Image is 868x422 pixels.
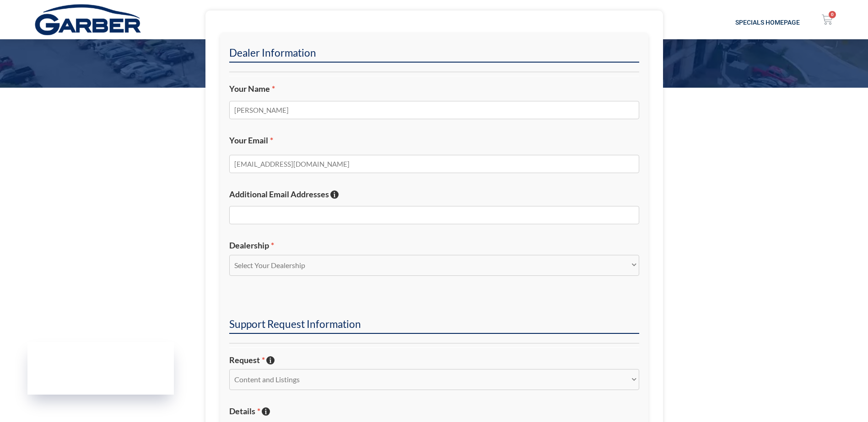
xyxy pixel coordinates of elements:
[27,342,174,395] iframe: Garber Digital Marketing Status
[229,46,639,63] h2: Dealer Information
[229,135,639,146] label: Your Email
[229,406,260,416] span: Details
[229,355,265,365] span: Request
[229,189,329,199] span: Additional Email Addresses
[229,84,639,94] label: Your Name
[229,317,639,334] h2: Support Request Information
[229,240,639,251] label: Dealership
